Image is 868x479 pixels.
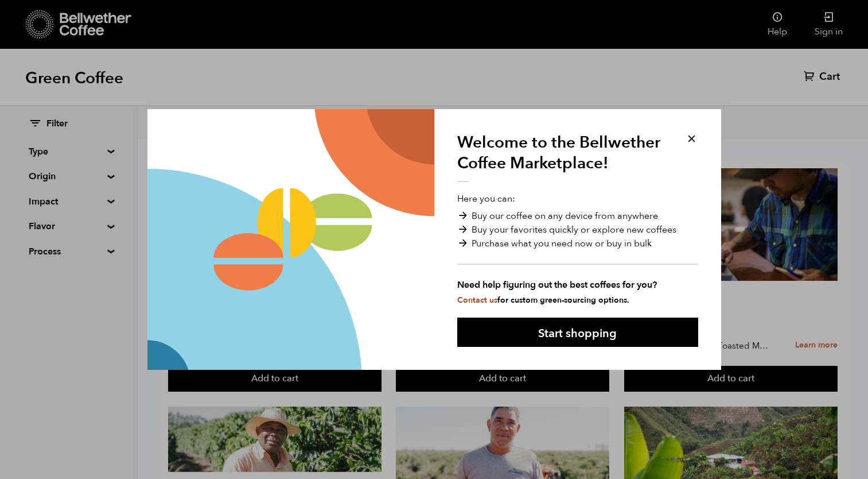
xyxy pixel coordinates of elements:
[457,295,497,306] a: Contact us
[457,223,698,237] li: Buy your favorites quickly or explore new coffees
[457,132,670,183] h1: Welcome to the Bellwether Coffee Marketplace!
[457,318,698,347] button: Start shopping
[457,209,698,223] li: Buy our coffee on any device from anywhere
[457,295,629,306] small: for custom green-sourcing options.
[457,278,698,292] strong: Need help figuring out the best coffees for you?
[457,192,698,306] p: Here you can:
[457,237,698,250] li: Purchase what you need now or buy in bulk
